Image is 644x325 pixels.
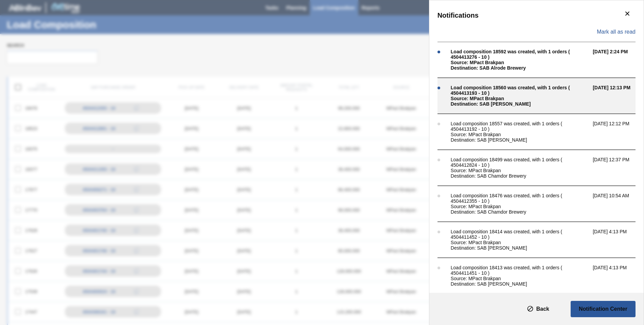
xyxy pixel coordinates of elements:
div: Load composition 18592 was created, with 1 orders ( 4504413276 - 10 ) [451,49,589,60]
span: [DATE] 12:13 PM [593,85,642,107]
div: Load composition 18413 was created, with 1 orders ( 4504411451 - 10 ) [451,265,589,276]
div: Source: MPact Brakpan [451,204,589,209]
div: Source: MPact Brakpan [451,240,589,245]
div: Source: MPact Brakpan [451,60,589,65]
div: Load composition 18499 was created, with 1 orders ( 4504412824 - 10 ) [451,157,589,168]
div: Load composition 18476 was created, with 1 orders ( 4504412355 - 10 ) [451,193,589,204]
div: Destination: SAB Chamdor Brewery [451,173,589,179]
div: Source: MPact Brakpan [451,96,589,101]
div: Destination: SAB [PERSON_NAME] [451,137,589,143]
div: Destination: SAB Chamdor Brewery [451,209,589,215]
div: Source: MPact Brakpan [451,168,589,173]
span: [DATE] 12:37 PM [593,157,642,179]
div: Load composition 18557 was created, with 1 orders ( 4504413192 - 10 ) [451,121,589,132]
span: [DATE] 4:13 PM [593,265,642,287]
span: Mark all as read [597,29,636,35]
span: [DATE] 10:54 AM [593,193,642,215]
span: [DATE] 2:24 PM [593,49,642,71]
div: Load composition 18560 was created, with 1 orders ( 4504413193 - 10 ) [451,85,589,96]
div: Load composition 18414 was created, with 1 orders ( 4504411452 - 10 ) [451,229,589,240]
span: [DATE] 4:13 PM [593,229,642,251]
div: Destination: SAB [PERSON_NAME] [451,245,589,251]
div: Destination: SAB [PERSON_NAME] [451,281,589,287]
span: [DATE] 12:12 PM [593,121,642,143]
div: Source: MPact Brakpan [451,276,589,281]
div: Destination: SAB [PERSON_NAME] [451,101,589,107]
div: Source: MPact Brakpan [451,132,589,137]
div: Destination: SAB Alrode Brewery [451,65,589,71]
